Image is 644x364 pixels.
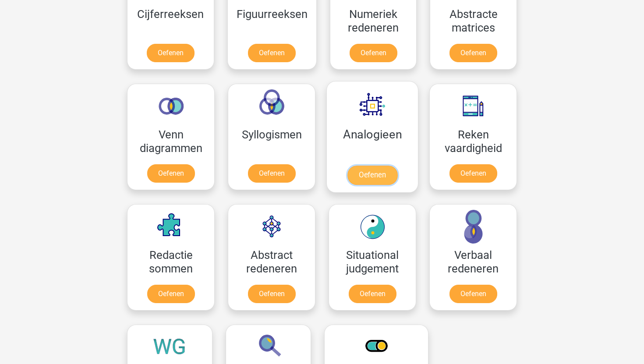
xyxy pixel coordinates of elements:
[349,285,396,303] a: Oefenen
[248,44,296,62] a: Oefenen
[347,166,397,185] a: Oefenen
[350,44,397,62] a: Oefenen
[147,285,195,303] a: Oefenen
[147,44,195,62] a: Oefenen
[449,285,497,303] a: Oefenen
[248,164,296,183] a: Oefenen
[449,44,497,62] a: Oefenen
[248,285,296,303] a: Oefenen
[147,164,195,183] a: Oefenen
[449,164,497,183] a: Oefenen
